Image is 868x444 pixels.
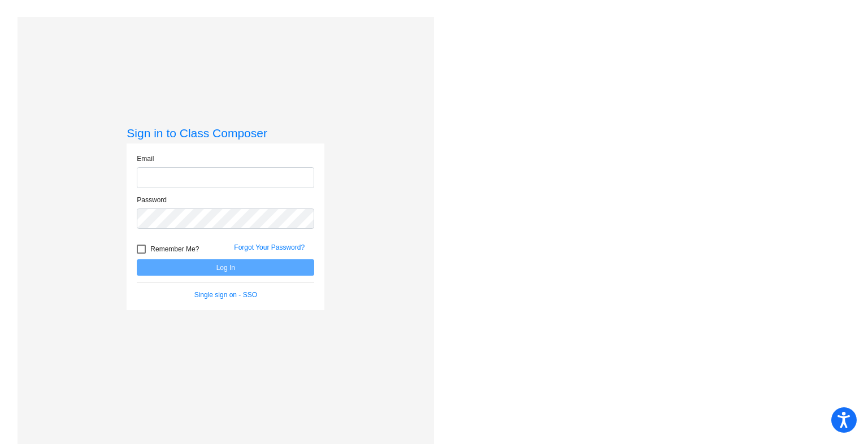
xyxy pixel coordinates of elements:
span: Remember Me? [150,242,199,256]
label: Password [137,195,167,205]
a: Single sign on - SSO [194,291,257,299]
a: Forgot Your Password? [234,243,305,251]
h3: Sign in to Class Composer [127,126,324,140]
label: Email [137,154,154,164]
button: Log In [137,259,314,276]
